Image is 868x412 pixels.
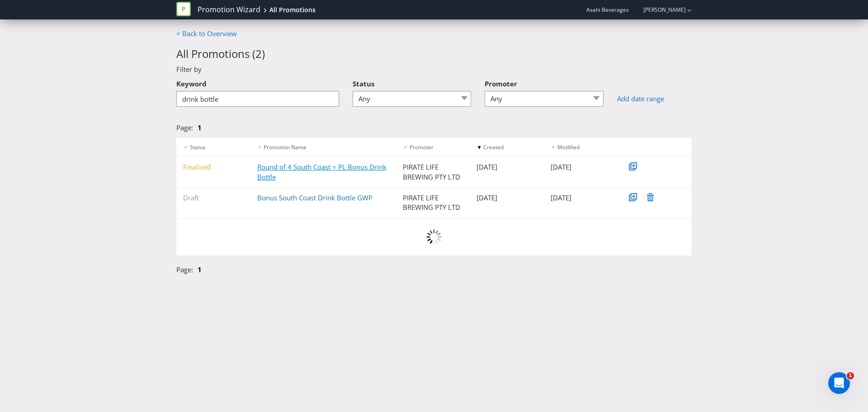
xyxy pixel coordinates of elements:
[470,193,544,203] div: [DATE]
[176,265,193,274] span: Page:
[396,193,470,213] div: PIRATE LIFE BREWING PTY LTD
[257,143,263,151] span: ▼
[176,75,207,89] label: Keyword
[257,162,387,181] a: Round of 4 South Coast = PL Bonus Drink Bottle
[176,29,237,38] a: < Back to Overview
[269,5,316,14] div: All Promotions
[544,193,618,203] div: [DATE]
[176,162,250,172] div: Finalised
[425,227,443,246] img: 2c6F5FGP2jQMA9t4S2MWVCG+lKdoCnlCgiKzhY4UjSzSuc5pPlQh8NRiJkSjDU6UkBOQZEg+6bjPgjCDhxb8wz8Now1JniKlK...
[255,46,262,61] span: 2
[396,162,470,182] div: PIRATE LIFE BREWING PTY LTD
[847,372,854,379] span: 1
[470,162,544,172] div: [DATE]
[262,46,265,61] span: )
[476,143,482,151] span: ▼
[586,6,629,14] span: Asahi Beverages
[198,123,202,132] a: 1
[183,143,189,151] span: ▼
[557,143,580,151] span: Modified
[634,6,686,14] a: [PERSON_NAME]
[198,5,260,15] a: Promotion Wizard
[198,265,202,274] a: 1
[403,143,408,151] span: ▼
[410,143,434,151] span: Promoter
[551,143,556,151] span: ▼
[170,65,698,74] div: Filter by
[176,91,339,107] input: Filter promotions...
[264,143,307,151] span: Promotion Name
[176,123,193,132] span: Page:
[485,79,517,88] span: Promoter
[828,372,850,394] iframe: Intercom live chat
[190,143,206,151] span: Status
[544,162,618,172] div: [DATE]
[257,193,373,202] a: Bonus South Coast Drink Bottle GWP
[483,143,504,151] span: Created
[617,94,692,104] a: Add date range
[176,193,250,203] div: Draft
[353,79,374,88] span: Status
[176,46,255,61] span: All Promotions (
